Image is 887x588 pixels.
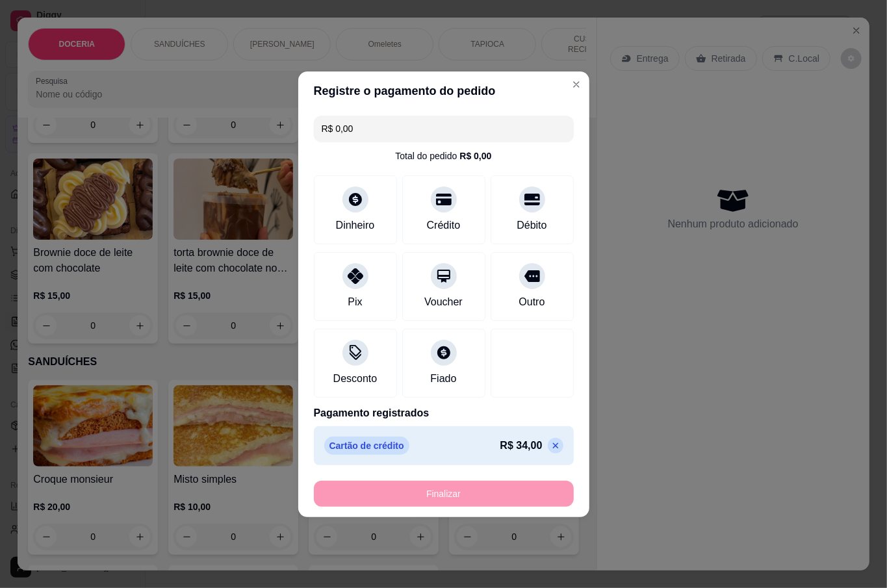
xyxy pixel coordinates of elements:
[395,149,491,162] div: Total do pedido
[298,71,589,110] header: Registre o pagamento do pedido
[324,437,409,455] p: Cartão de crédito
[348,294,362,310] div: Pix
[517,218,546,233] div: Débito
[424,294,463,310] div: Voucher
[322,116,566,142] input: Ex.: hambúrguer de cordeiro
[314,405,574,421] p: Pagamento registrados
[333,371,378,387] div: Desconto
[336,218,375,233] div: Dinheiro
[427,218,461,233] div: Crédito
[459,149,491,162] div: R$ 0,00
[500,438,543,454] p: R$ 34,00
[566,74,587,95] button: Close
[519,294,545,310] div: Outro
[430,371,456,387] div: Fiado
